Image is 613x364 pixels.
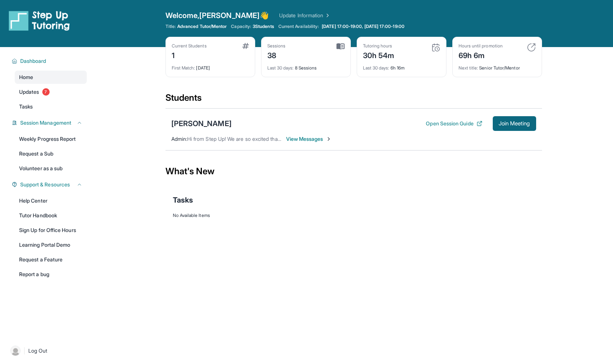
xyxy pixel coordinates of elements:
[42,88,50,96] span: 7
[9,10,70,31] img: logo
[15,71,87,84] a: Home
[15,85,87,99] a: Updates7
[499,121,530,126] span: Join Meeting
[459,61,536,71] div: Senior Tutor/Mentor
[172,65,195,71] span: First Match :
[177,24,227,29] span: Advanced Tutor/Mentor
[171,118,232,129] div: [PERSON_NAME]
[322,24,404,29] span: [DATE] 17:00-19:00, [DATE] 17:00-19:00
[267,49,286,61] div: 38
[20,119,71,126] span: Session Management
[17,119,82,126] button: Session Management
[363,65,389,71] span: Last 30 days :
[15,162,87,175] a: Volunteer as a sub
[19,103,33,110] span: Tasks
[171,136,187,142] span: Admin :
[320,24,406,29] a: [DATE] 17:00-19:00, [DATE] 17:00-19:00
[15,194,87,207] a: Help Center
[20,57,46,65] span: Dashboard
[326,136,332,142] img: Chevron-Right
[165,92,542,108] div: Students
[24,346,25,355] span: |
[172,61,249,71] div: [DATE]
[267,43,286,49] div: Sessions
[15,268,87,281] a: Report a bug
[15,209,87,222] a: Tutor Handbook
[431,43,440,52] img: card
[242,43,249,49] img: card
[363,43,395,49] div: Tutoring hours
[459,43,503,49] div: Hours until promotion
[336,43,345,50] img: card
[363,49,395,61] div: 30h 54m
[15,238,87,251] a: Learning Portal Demo
[231,24,251,29] span: Capacity:
[165,24,176,29] span: Title:
[267,65,294,71] span: Last 30 days :
[17,57,82,65] button: Dashboard
[279,12,331,19] a: Update Information
[426,120,482,127] button: Open Session Guide
[172,43,207,49] div: Current Students
[15,100,87,113] a: Tasks
[493,116,536,131] button: Join Meeting
[527,43,536,52] img: card
[15,253,87,266] a: Request a Feature
[286,135,332,143] span: View Messages
[19,88,39,96] span: Updates
[459,65,478,71] span: Next title :
[15,224,87,237] a: Sign Up for Office Hours
[165,10,269,21] span: Welcome, [PERSON_NAME] 👋
[17,181,82,188] button: Support & Resources
[20,181,70,188] span: Support & Resources
[173,195,193,205] span: Tasks
[363,61,440,71] div: 6h 16m
[7,343,87,359] a: |Log Out
[173,213,535,218] div: No Available Items
[459,49,503,61] div: 69h 6m
[253,24,274,29] span: 3 Students
[28,347,47,354] span: Log Out
[19,74,33,81] span: Home
[172,49,207,61] div: 1
[165,155,542,188] div: What's New
[267,61,345,71] div: 8 Sessions
[323,12,331,19] img: Chevron Right
[10,346,21,356] img: user-img
[15,147,87,160] a: Request a Sub
[278,24,319,29] span: Current Availability:
[15,132,87,146] a: Weekly Progress Report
